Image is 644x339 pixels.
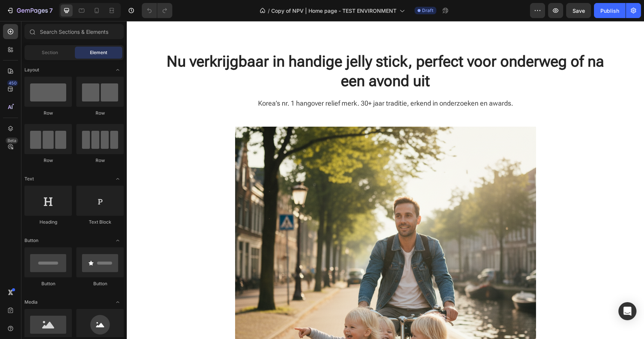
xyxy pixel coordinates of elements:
span: Toggle open [112,296,124,308]
button: 7 [3,3,56,18]
span: / [268,7,270,15]
span: Toggle open [112,173,124,185]
span: Button [24,237,38,244]
div: Beta [6,138,18,144]
span: Copy of NPV | Home page - TEST ENVIRONMENT [271,7,396,15]
button: Publish [594,3,626,18]
div: Button [76,280,124,287]
span: Toggle open [112,64,124,76]
div: Heading [24,219,72,225]
div: Button [24,280,72,287]
span: Media [24,299,38,306]
span: Section [42,49,58,56]
button: Save [566,3,591,18]
div: Row [24,157,72,164]
iframe: Design area [127,21,644,339]
span: Save [573,8,585,14]
div: Publish [600,7,619,15]
span: Text [24,176,34,182]
div: Open Intercom Messenger [618,302,636,320]
div: Undo/Redo [142,3,172,18]
span: Draft [422,7,433,14]
span: Layout [24,67,39,73]
div: Row [76,110,124,117]
span: Element [90,49,107,56]
div: Row [24,110,72,117]
div: Text Block [76,219,124,225]
div: Row [76,157,124,164]
div: 450 [7,80,18,86]
span: Toggle open [112,235,124,247]
p: 7 [49,6,53,15]
input: Search Sections & Elements [24,24,124,39]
